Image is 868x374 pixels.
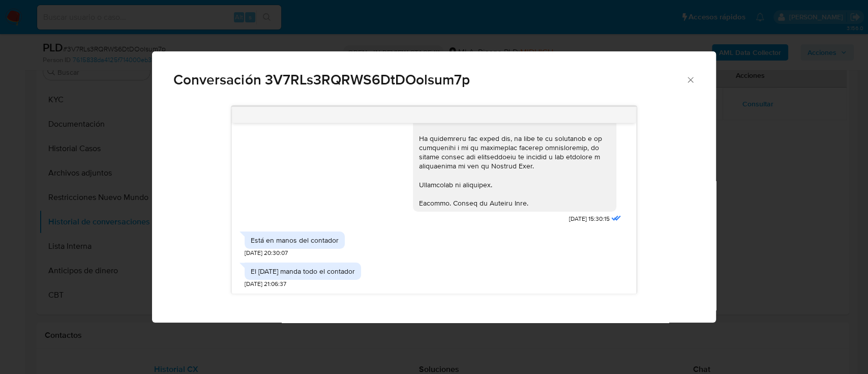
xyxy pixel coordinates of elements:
span: [DATE] 15:30:15 [569,215,610,223]
button: Cerrar [685,75,695,84]
span: Conversación 3V7RLs3RQRWS6DtDOolsum7p [173,73,685,87]
span: [DATE] 21:06:37 [245,280,286,289]
div: El [DATE] manda todo el contador [251,267,355,276]
div: Está en manos del contador [251,236,339,245]
span: [DATE] 20:30:07 [245,249,288,257]
div: Comunicación [152,51,715,323]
